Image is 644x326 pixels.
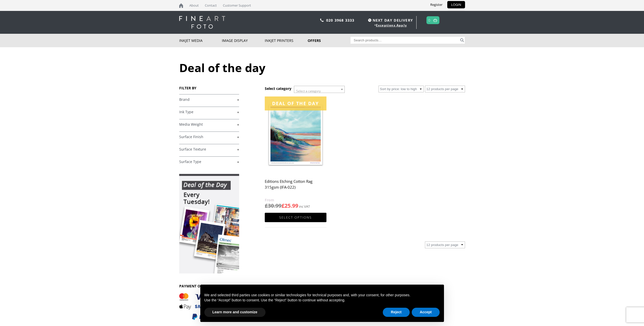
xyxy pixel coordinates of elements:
[179,156,239,167] h4: Surface Type
[265,213,326,222] a: Select options for “Editions Etching Cotton Rag 315gsm (IFA-022)”
[179,107,239,117] h4: Ink Type
[368,19,371,22] img: time.svg
[179,122,239,127] a: +
[179,94,239,104] h4: Brand
[308,34,351,47] a: Offers
[426,1,446,8] a: Register
[204,298,440,303] p: Use the “Accept” button to consent. Use the “Reject” button to continue without accepting.
[367,17,413,23] span: NEXT DAY DELIVERY
[196,281,448,326] div: Notice
[265,96,326,173] img: Editions Etching Cotton Rag 315gsm (IFA-022)
[265,177,326,197] h2: Editions Etching Cotton Rag 315gsm (IFA-022)
[179,97,239,102] a: +
[179,60,465,75] h1: Deal of the day
[265,86,291,91] h3: Select category
[447,1,465,8] a: LOGIN
[179,119,239,129] h4: Media Weight
[265,34,308,47] a: Inkjet Printers
[265,202,282,209] bdi: 30.99
[179,284,239,288] h3: PAYMENT OPTIONS
[179,86,239,90] h3: FILTER BY
[179,135,239,139] a: +
[179,292,230,320] img: PAYMENT OPTIONS
[428,17,431,24] a: 0
[179,144,239,154] h4: Surface Texture
[351,37,459,44] input: Search products…
[320,19,324,22] img: phone.svg
[265,96,326,209] a: Deal of the day Editions Etching Cotton Rag 315gsm (IFA-022) £30.99£25.99
[296,89,321,93] span: Select a category
[204,293,440,298] p: We and selected third parties use cookies or similar technologies for technical purposes and, wit...
[265,202,268,209] span: £
[265,96,326,110] div: Deal of the day
[222,34,265,47] a: Image Display
[378,86,424,92] select: Shop order
[179,132,239,142] h4: Surface Finish
[179,110,239,115] a: +
[179,16,225,29] img: logo-white.svg
[282,202,285,209] span: £
[383,308,410,317] button: Reject
[433,19,437,22] img: basket.svg
[179,174,239,273] img: promo
[412,308,440,317] button: Accept
[376,23,407,27] a: Exceptions Apply
[179,34,222,47] a: Inkjet Media
[179,147,239,152] a: +
[326,18,355,23] a: 020 3968 3333
[282,202,298,209] bdi: 25.99
[179,159,239,164] a: +
[459,37,465,44] button: Search
[204,308,266,317] button: Learn more and customize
